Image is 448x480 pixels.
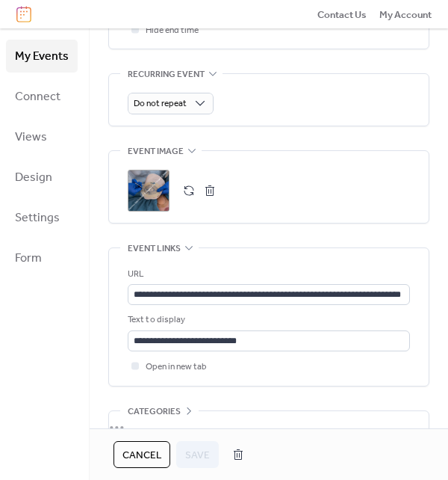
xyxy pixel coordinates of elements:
[128,267,407,282] div: URL
[379,7,432,22] span: My Account
[6,201,78,234] a: Settings
[128,404,181,419] span: Categories
[15,126,47,150] span: Views
[113,441,170,468] button: Cancel
[379,7,432,22] a: My Account
[128,170,169,212] div: ;
[6,40,78,73] a: My Events
[15,45,69,69] span: My Events
[15,206,60,230] span: Settings
[122,448,161,463] span: Cancel
[6,120,78,153] a: Views
[16,6,31,22] img: logo
[128,313,407,327] div: Text to display
[6,241,78,274] a: Form
[128,67,205,82] span: Recurring event
[128,241,181,256] span: Event links
[146,360,207,375] span: Open in new tab
[317,7,367,22] span: Contact Us
[6,80,78,113] a: Connect
[317,7,367,22] a: Contact Us
[6,161,78,194] a: Design
[109,411,429,443] div: •••
[15,247,42,271] span: Form
[146,23,199,38] span: Hide end time
[15,166,52,190] span: Design
[15,85,60,109] span: Connect
[134,95,187,112] span: Do not repeat
[128,144,184,159] span: Event image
